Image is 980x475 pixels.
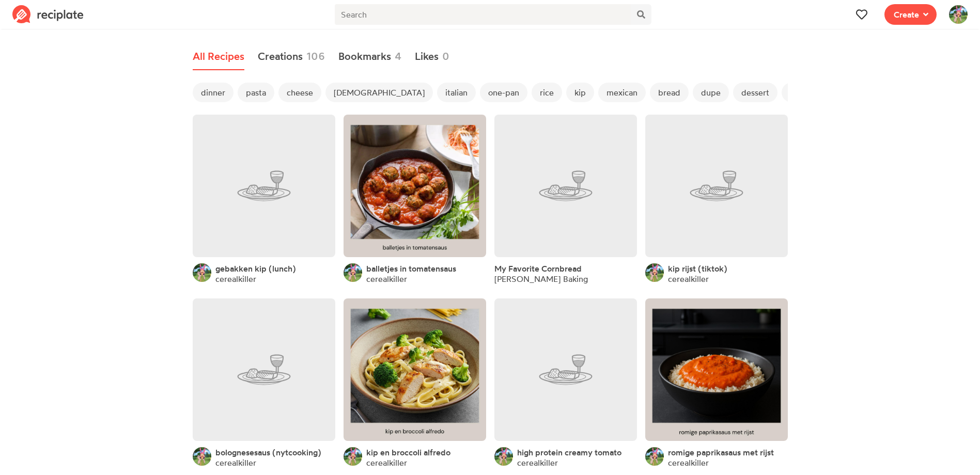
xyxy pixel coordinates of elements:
[238,83,274,102] span: pasta
[344,447,362,466] img: User's avatar
[532,83,562,102] span: rice
[215,447,321,457] a: bolognesesaus (nytcooking)
[494,274,588,284] div: [PERSON_NAME] Baking
[215,274,256,284] a: cerealkiller
[668,447,774,457] a: romige paprikasaus met rijst
[668,274,709,284] a: cerealkiller
[258,43,325,70] a: Creations106
[733,83,777,102] span: dessert
[442,49,449,64] span: 0
[668,263,727,274] a: kip rijst (tiktok)
[949,5,968,24] img: User's avatar
[437,83,476,102] span: italian
[598,83,646,102] span: mexican
[894,8,919,21] span: Create
[366,447,450,457] a: kip en broccoli alfredo
[325,83,433,102] span: [DEMOGRAPHIC_DATA]
[566,83,594,102] span: kip
[366,263,456,274] a: balletjes in tomatensaus
[338,43,401,70] a: Bookmarks4
[782,83,880,102] span: the green roasting tin
[415,43,449,70] a: Likes0
[193,447,211,466] img: User's avatar
[193,263,211,282] img: User's avatar
[193,83,234,102] span: dinner
[517,447,621,457] a: high protein creamy tomato
[693,83,729,102] span: dupe
[193,43,244,70] a: All Recipes
[517,457,558,468] a: cerealkiller
[645,447,664,466] img: User's avatar
[494,263,582,274] a: My Favorite Cornbread
[884,4,937,25] button: Create
[215,263,296,274] a: gebakken kip (lunch)
[12,5,84,24] img: Reciplate
[306,49,325,64] span: 106
[480,83,527,102] span: one-pan
[335,4,630,25] input: Search
[366,457,407,468] a: cerealkiller
[215,457,256,468] a: cerealkiller
[668,457,709,468] a: cerealkiller
[366,274,407,284] a: cerealkiller
[344,263,362,282] img: User's avatar
[494,447,513,466] img: User's avatar
[645,263,664,282] img: User's avatar
[650,83,689,102] span: bread
[278,83,321,102] span: cheese
[395,49,401,64] span: 4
